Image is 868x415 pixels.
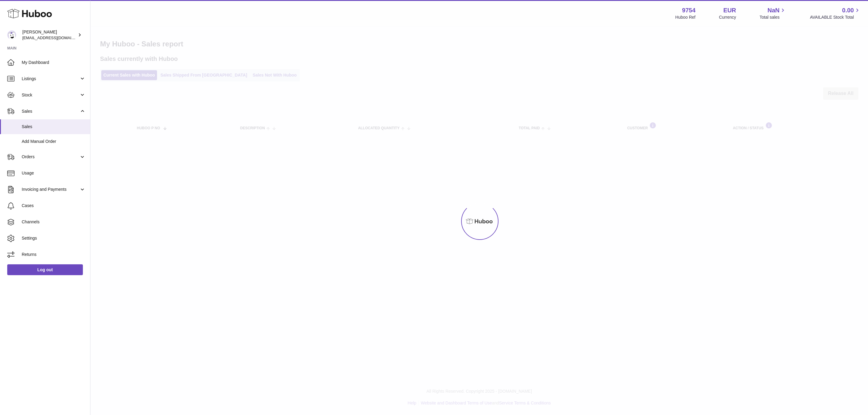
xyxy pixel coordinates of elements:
span: Sales [22,108,79,114]
span: AVAILABLE Stock Total [810,14,861,20]
span: Sales [22,124,86,130]
strong: EUR [723,6,736,14]
a: 0.00 AVAILABLE Stock Total [810,6,861,20]
img: info@fieldsluxury.london [7,30,16,39]
span: Usage [22,170,86,176]
span: Orders [22,154,79,160]
a: Log out [7,264,83,275]
a: NaN Total sales [759,6,786,20]
span: My Dashboard [22,60,86,65]
span: Total sales [759,14,786,20]
span: Cases [22,203,86,209]
span: NaN [767,6,779,14]
span: Channels [22,219,86,225]
span: Invoicing and Payments [22,187,79,192]
div: Currency [719,14,736,20]
span: Add Manual Order [22,139,86,144]
span: Returns [22,252,86,257]
span: Stock [22,92,79,98]
div: [PERSON_NAME] [22,29,77,41]
span: Settings [22,235,86,241]
div: Huboo Ref [675,14,696,20]
strong: 9754 [682,6,696,14]
span: [EMAIL_ADDRESS][DOMAIN_NAME] [22,35,89,40]
span: Listings [22,76,79,82]
span: 0.00 [842,6,854,14]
